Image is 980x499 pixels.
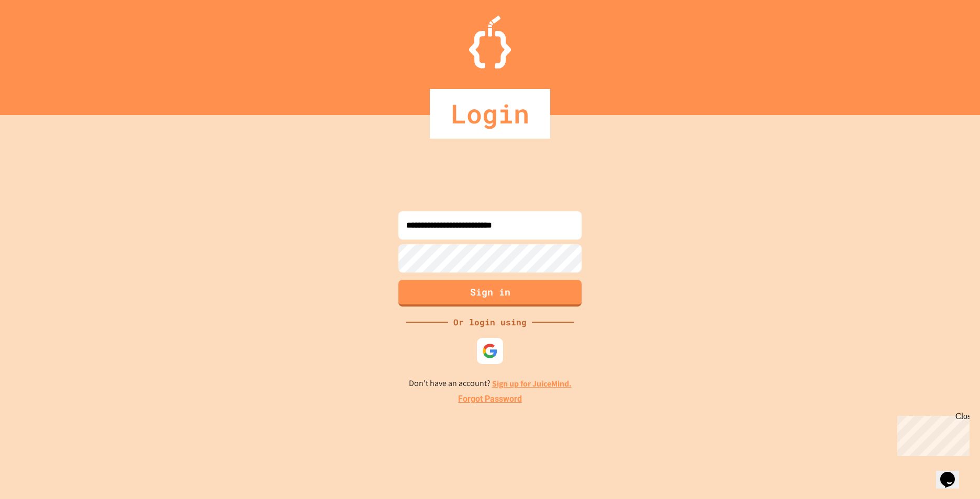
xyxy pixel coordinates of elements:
[398,280,582,307] button: Sign in
[448,316,532,328] div: Or login using
[482,343,498,359] img: google-icon.svg
[409,377,572,390] p: Don't have an account?
[492,378,572,389] a: Sign up for JuiceMind.
[893,412,970,456] iframe: chat widget
[458,393,522,405] a: Forgot Password
[469,16,511,69] img: Logo.svg
[936,457,970,489] iframe: chat widget
[4,4,72,66] div: Chat with us now!Close
[430,89,550,139] div: Login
